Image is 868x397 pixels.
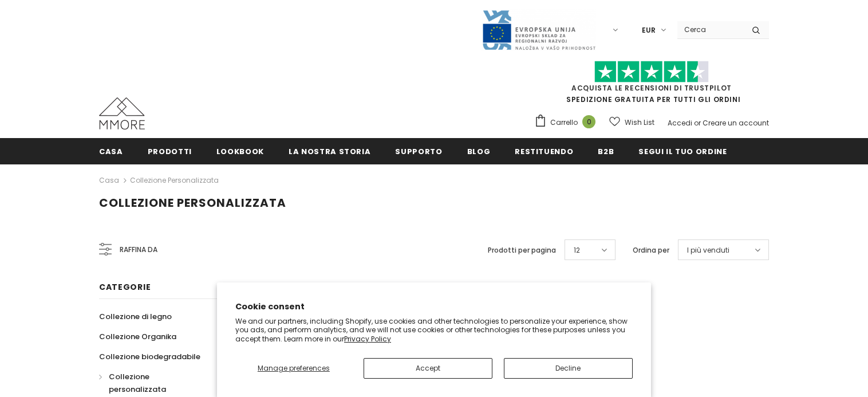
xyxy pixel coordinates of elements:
span: Lookbook [216,146,264,157]
a: Acquista le recensioni di TrustPilot [571,83,732,93]
span: La nostra storia [289,146,370,157]
a: Javni Razpis [482,25,596,34]
span: Collezione personalizzata [99,195,286,211]
img: Fidati di Pilot Stars [594,61,709,83]
span: Collezione biodegradabile [99,351,200,362]
p: We and our partners, including Shopify, use cookies and other technologies to personalize your ex... [235,317,633,344]
a: Collezione di legno [99,306,172,327]
span: Restituendo [515,146,573,157]
a: Creare un account [703,118,769,128]
span: or [694,118,701,128]
span: Raffina da [120,243,157,256]
label: Ordina per [633,245,669,256]
span: Blog [467,146,491,157]
input: Search Site [677,21,743,38]
span: Categorie [99,281,151,293]
a: Collezione biodegradabile [99,347,200,367]
span: Wish List [625,117,654,128]
a: Segui il tuo ordine [638,138,727,164]
a: La nostra storia [289,138,370,164]
a: Privacy Policy [344,334,391,344]
span: B2B [598,146,614,157]
a: Accedi [668,118,692,128]
span: Casa [99,146,123,157]
a: B2B [598,138,614,164]
button: Manage preferences [235,358,352,379]
span: supporto [395,146,442,157]
span: Prodotti [148,146,192,157]
a: Casa [99,138,123,164]
a: Restituendo [515,138,573,164]
button: Accept [364,358,492,379]
a: Lookbook [216,138,264,164]
a: Prodotti [148,138,192,164]
span: 0 [582,115,595,128]
a: Blog [467,138,491,164]
span: Manage preferences [258,363,330,373]
span: Carrello [550,117,578,128]
label: Prodotti per pagina [488,245,556,256]
h2: Cookie consent [235,301,633,313]
span: Collezione di legno [99,311,172,322]
img: Javni Razpis [482,9,596,51]
span: 12 [574,245,580,256]
a: Collezione personalizzata [130,175,219,185]
span: Collezione Organika [99,331,176,342]
a: Wish List [609,112,654,132]
a: Collezione Organika [99,327,176,347]
img: Casi MMORE [99,97,145,129]
button: Decline [504,358,633,379]
span: Collezione personalizzata [109,371,166,395]
a: Carrello 0 [534,114,601,131]
a: supporto [395,138,442,164]
span: Segui il tuo ordine [638,146,727,157]
span: EUR [642,25,656,36]
a: Casa [99,174,119,187]
span: SPEDIZIONE GRATUITA PER TUTTI GLI ORDINI [534,66,769,104]
span: I più venduti [687,245,729,256]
